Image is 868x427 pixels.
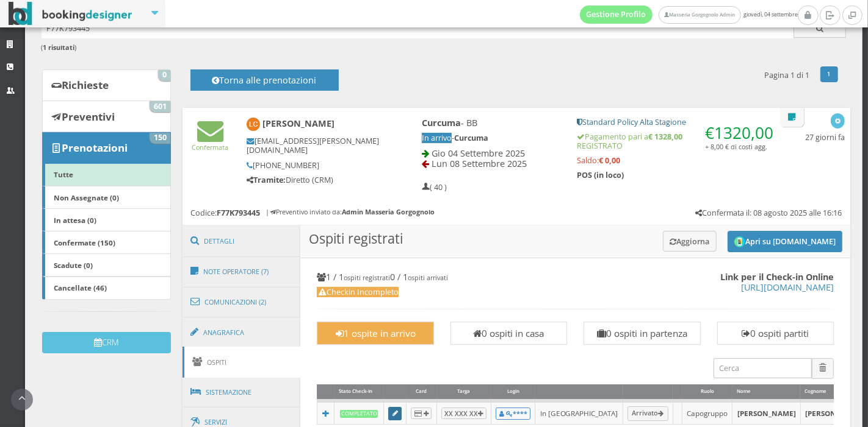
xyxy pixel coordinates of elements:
[344,273,390,282] small: ospiti registrati
[682,401,732,424] td: Capogruppo
[457,328,561,339] h3: 0 ospiti in casa
[54,238,115,247] b: Confermate (150)
[54,260,93,270] b: Scadute (0)
[491,384,535,400] div: Login
[190,208,260,217] h5: Codice:
[432,147,525,159] span: Gio 04 Settembre 2025
[342,207,435,216] b: Admin Masseria Gorgognolo
[9,2,132,26] img: BookingDesigner.com
[42,44,847,52] h6: ( )
[42,163,171,186] a: Tutte
[42,277,171,300] a: Cancellate (46)
[422,118,561,128] h4: - BB
[150,101,170,112] span: 601
[317,287,399,297] span: Checkin Incompleto
[335,384,383,400] div: Stato Check-In
[54,283,107,292] b: Cancellate (46)
[247,161,381,170] h5: [PHONE_NUMBER]
[150,133,170,144] span: 150
[54,169,73,179] b: Tutte
[432,158,527,169] span: Lun 08 Settembre 2025
[42,186,171,209] a: Non Assegnate (0)
[590,328,694,339] h3: 0 ospiti in partenza
[266,208,435,216] h6: | Preventivo inviato da:
[183,347,301,378] a: Ospiti
[183,317,301,348] a: Anagrafica
[54,215,96,225] b: In attesa (0)
[42,208,171,231] a: In attesa (0)
[820,66,838,82] a: 1
[340,410,378,418] b: Completato
[663,231,717,251] button: Aggiorna
[62,110,115,124] b: Preventivi
[720,271,834,283] b: Link per il Check-in Online
[317,272,834,282] h4: 1 / 1 0 / 1
[217,208,260,218] b: F77K793445
[323,328,427,339] h3: 1 ospite in arrivo
[723,328,828,339] h3: 0 ospiti partiti
[247,136,381,155] h5: [EMAIL_ADDRESS][PERSON_NAME][DOMAIN_NAME]
[183,256,301,288] a: Note Operatore (7)
[42,18,794,38] input: Ricerca cliente - (inserisci il codice, il nome, il cognome, il numero di telefono o la mail)
[577,170,624,180] b: POS (in loco)
[695,208,842,217] h5: Confermata il: 08 agosto 2025 alle 16:16
[764,71,809,80] h5: Pagina 1 di 1
[648,132,682,142] strong: € 1328,00
[682,384,732,400] div: Ruolo
[300,225,850,258] h3: Ospiti registrati
[627,406,668,421] a: Arrivato
[801,384,868,400] div: Cognome
[732,401,800,424] td: [PERSON_NAME]
[422,117,461,129] b: Curcuma
[599,155,620,166] strong: € 0,00
[437,384,491,400] div: Targa
[262,118,335,129] b: [PERSON_NAME]
[805,133,845,142] h5: 27 giorni fa
[42,101,171,132] a: Preventivi 601
[183,376,301,408] a: Sistemazione
[422,133,452,143] span: In arrivo
[42,132,171,164] a: Prenotazioni 150
[247,175,381,185] h5: Diretto (CRM)
[407,384,436,400] div: Card
[728,231,842,252] button: Apri su [DOMAIN_NAME]
[454,133,488,143] b: Curcuma
[183,225,301,257] a: Dettagli
[800,401,868,424] td: [PERSON_NAME]
[714,122,773,144] span: 1320,00
[741,281,834,293] a: [URL][DOMAIN_NAME]
[408,273,448,282] small: ospiti arrivati
[577,156,778,165] h5: Saldo:
[732,384,800,400] div: Nome
[580,5,798,24] span: giovedì, 04 settembre
[42,69,171,101] a: Richieste 0
[158,70,170,81] span: 0
[734,236,745,247] img: circle_logo_thumb.png
[54,192,119,202] b: Non Assegnate (0)
[577,132,778,150] h5: Pagamento pari a REGISTRATO
[580,5,653,24] a: Gestione Profilo
[42,231,171,254] a: Confermate (150)
[42,253,171,277] a: Scadute (0)
[204,75,325,94] h4: Torna alle prenotazioni
[441,408,486,419] button: XX XXX XX
[422,183,447,192] h5: ( 40 )
[183,286,301,318] a: Comunicazioni (2)
[705,142,767,151] small: + 8,00 € di costi agg.
[62,141,128,155] b: Prenotazioni
[540,408,618,418] div: In [GEOGRAPHIC_DATA]
[247,175,286,185] b: Tramite:
[577,118,778,127] h5: Standard Policy Alta Stagione
[714,358,812,378] input: Cerca
[62,78,109,92] b: Richieste
[247,118,261,132] img: Léa Corigliano
[659,6,740,24] a: Masseria Gorgognolo Admin
[192,133,229,152] a: Confermata
[42,332,171,353] button: CRM
[422,133,561,143] h5: -
[43,43,75,52] b: 1 risultati
[705,122,773,144] span: €
[190,69,339,91] button: Torna alle prenotazioni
